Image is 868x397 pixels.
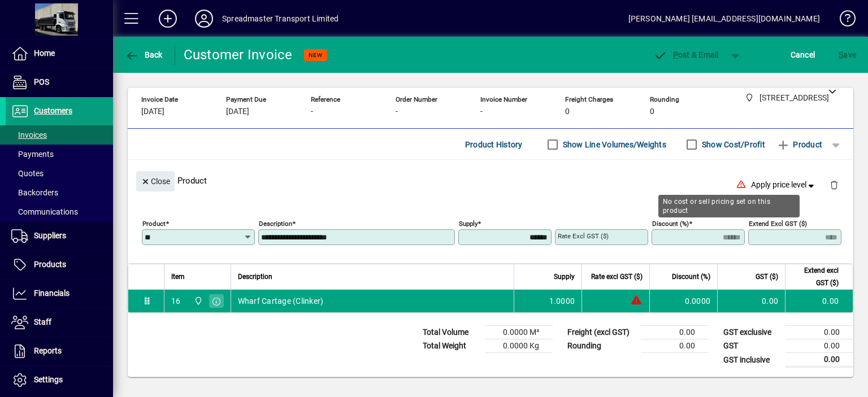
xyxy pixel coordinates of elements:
div: Spreadmaster Transport Limited [222,10,338,28]
td: 0.0000 M³ [485,326,553,339]
mat-label: Supply [459,220,478,228]
td: 0.00 [641,326,709,339]
a: Reports [6,337,113,365]
span: Financials [34,289,70,298]
span: 0 [565,107,570,116]
td: GST inclusive [718,353,785,367]
button: Save [836,45,859,65]
td: 0.00 [785,326,853,339]
span: Description [238,271,272,283]
td: 0.00 [641,339,709,353]
td: GST [718,339,785,353]
div: Customer Invoice [184,46,293,64]
mat-label: Description [259,220,292,228]
span: Home [34,49,55,58]
a: Backorders [6,183,113,202]
a: Products [6,251,113,279]
span: Communications [11,207,78,216]
a: Financials [6,280,113,308]
mat-label: Extend excl GST ($) [749,220,807,228]
span: Back [125,50,163,59]
button: Close [136,171,175,191]
span: Products [34,260,66,269]
mat-label: Product [142,220,166,228]
button: Delete [821,171,848,198]
span: [DATE] [226,107,249,116]
span: GST ($) [756,271,778,283]
mat-label: Discount (%) [652,220,689,228]
td: Freight (excl GST) [562,326,641,339]
a: Home [6,40,113,68]
a: POS [6,68,113,97]
app-page-header-button: Close [133,176,177,186]
span: Wharf Cartage (Clinker) [238,295,324,307]
span: Apply price level [751,179,817,191]
span: POS [34,77,49,86]
button: Product History [461,134,527,155]
td: 0.0000 [649,290,717,312]
span: Supply [554,271,575,283]
span: S [839,50,843,59]
span: Product History [465,136,523,154]
a: Settings [6,366,113,394]
span: Payments [11,150,54,159]
a: Staff [6,308,113,337]
span: 0 [650,107,654,116]
td: Total Weight [417,339,485,353]
span: 965 State Highway 2 [191,295,204,307]
span: Product [776,136,822,154]
span: P [673,50,678,59]
span: NEW [309,51,323,59]
a: Quotes [6,164,113,183]
span: Reports [34,346,62,355]
button: Profile [186,8,222,29]
div: Product [128,160,853,201]
span: Invoices [11,130,47,139]
span: - [311,107,313,116]
button: Post & Email [648,45,724,65]
button: Apply price level [747,175,821,195]
button: Back [122,45,166,65]
app-page-header-button: Back [113,45,175,65]
span: Item [171,271,185,283]
td: 0.00 [785,339,853,353]
a: Knowledge Base [831,2,854,39]
span: ost & Email [653,50,719,59]
span: - [480,107,483,116]
span: Suppliers [34,231,66,240]
td: GST exclusive [718,326,785,339]
a: Communications [6,202,113,221]
span: Quotes [11,169,44,178]
div: [PERSON_NAME] [EMAIL_ADDRESS][DOMAIN_NAME] [628,10,820,28]
mat-label: Rate excl GST ($) [558,232,609,240]
span: ave [839,46,856,64]
span: Settings [34,375,63,384]
td: Total Volume [417,326,485,339]
button: Cancel [788,45,818,65]
a: Suppliers [6,222,113,250]
label: Show Cost/Profit [700,139,765,150]
div: 16 [171,295,181,307]
span: Extend excl GST ($) [792,264,839,289]
div: No cost or sell pricing set on this product [658,195,800,217]
span: Discount (%) [672,271,710,283]
span: Close [141,172,170,191]
span: Customers [34,106,72,115]
span: - [396,107,398,116]
td: 0.00 [785,290,853,312]
td: Rounding [562,339,641,353]
span: Staff [34,317,51,326]
td: 0.00 [785,353,853,367]
app-page-header-button: Delete [821,180,848,190]
span: Backorders [11,188,58,197]
td: 0.0000 Kg [485,339,553,353]
button: Product [771,134,828,155]
td: 0.00 [717,290,785,312]
button: Add [150,8,186,29]
span: Cancel [791,46,815,64]
a: Invoices [6,125,113,145]
a: Payments [6,145,113,164]
span: [DATE] [141,107,164,116]
span: 1.0000 [549,295,575,307]
label: Show Line Volumes/Weights [561,139,666,150]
